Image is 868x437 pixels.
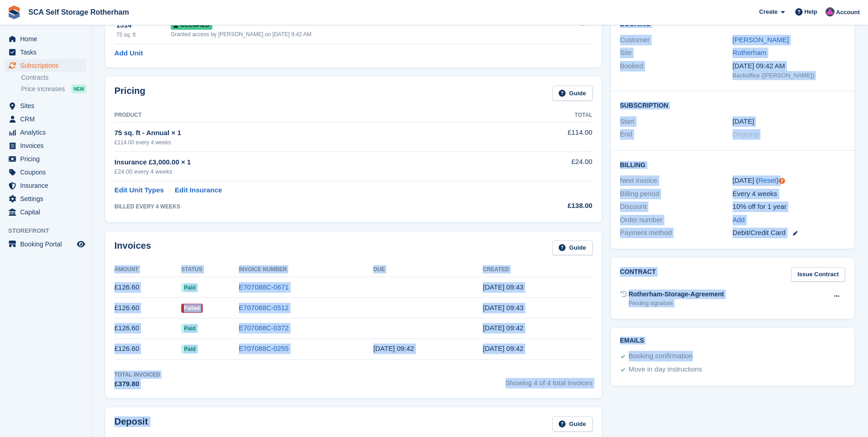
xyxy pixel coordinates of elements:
[114,240,151,256] h2: Invoices
[733,71,845,80] div: Backoffice ([PERSON_NAME])
[20,206,75,218] span: Capital
[114,371,160,379] div: Total Invoiced
[5,113,86,126] a: menu
[620,189,733,199] div: Billing period
[483,262,592,277] th: Created
[629,351,693,362] div: Booking confirmation
[506,371,593,389] span: Showing 4 of 4 total invoices
[20,179,75,192] span: Insurance
[620,337,845,344] h2: Emails
[620,48,733,58] div: Site
[20,238,75,251] span: Booking Portal
[791,267,845,282] a: Issue Contract
[114,277,181,298] td: £126.60
[620,175,733,186] div: Next invoice
[733,215,745,225] a: Add
[620,202,733,212] div: Discount
[116,31,171,39] div: 75 sq. ft
[21,73,86,82] a: Contracts
[20,192,75,205] span: Settings
[733,202,845,212] div: 10% off for 1 year
[733,175,845,186] div: [DATE] ( )
[114,108,503,123] th: Product
[483,304,523,311] time: 2025-06-27 08:43:03 UTC
[733,116,754,127] time: 2025-05-02 00:00:00 UTC
[20,166,75,179] span: Coupons
[114,157,503,168] div: Insurance £3,000.00 × 1
[5,33,86,45] a: menu
[114,138,503,147] div: £114.00 every 4 weeks
[5,46,86,59] a: menu
[629,364,702,375] div: Move in day instructions
[114,48,143,59] a: Add Unit
[373,262,483,277] th: Due
[114,416,148,432] h2: Deposit
[239,324,289,332] a: E707088C-0372
[552,416,593,432] a: Guide
[733,49,766,56] a: Rotherham
[20,153,75,165] span: Pricing
[483,283,523,291] time: 2025-07-25 08:43:13 UTC
[483,344,523,352] time: 2025-05-02 08:42:21 UTC
[71,84,86,93] div: NEW
[114,318,181,339] td: £126.60
[114,262,181,277] th: Amount
[181,262,239,277] th: Status
[620,129,733,140] div: End
[175,185,222,196] a: Edit Insurance
[114,202,503,211] div: BILLED EVERY 4 WEEKS
[825,7,835,16] img: Bethany Bloodworth
[620,61,733,80] div: Booked
[620,100,845,109] h2: Subscription
[20,139,75,152] span: Invoices
[114,185,164,196] a: Edit Unit Types
[20,46,75,59] span: Tasks
[239,262,373,277] th: Invoice Number
[629,290,724,299] div: Rotherham-Storage-Agreement
[181,324,198,333] span: Paid
[620,215,733,225] div: Order number
[620,228,733,238] div: Payment method
[171,30,542,38] div: Granted access by [PERSON_NAME] on [DATE] 9:42 AM
[483,324,523,332] time: 2025-05-30 08:42:44 UTC
[114,86,146,101] h2: Pricing
[75,239,86,250] a: Preview store
[21,84,86,94] a: Price increases NEW
[239,304,289,311] a: E707088C-0512
[171,21,212,30] span: Occupied
[114,339,181,359] td: £126.60
[733,61,845,71] div: [DATE] 09:42 AM
[629,299,724,307] div: Pending signature
[620,35,733,45] div: Customer
[114,379,160,389] div: £379.80
[5,192,86,205] a: menu
[5,126,86,139] a: menu
[804,7,817,16] span: Help
[25,5,133,20] a: SCA Self Storage Rotherham
[733,228,845,238] div: Debit/Credit Card
[8,226,91,235] span: Storefront
[5,139,86,152] a: menu
[733,130,759,138] span: Ongoing
[5,99,86,112] a: menu
[20,113,75,126] span: CRM
[836,8,860,17] span: Account
[7,5,21,19] img: stora-icon-8386f47178a22dfd0bd8f6a31ec36ba5ce8667c1dd55bd0f319d3a0aa187defe.svg
[21,85,65,93] span: Price increases
[620,267,656,282] h2: Contract
[114,298,181,318] td: £126.60
[503,108,593,123] th: Total
[373,344,414,352] time: 2025-05-03 08:42:21 UTC
[114,128,503,138] div: 75 sq. ft - Annual × 1
[239,283,289,291] a: E707088C-0671
[5,179,86,192] a: menu
[503,152,593,181] td: £24.00
[503,122,593,151] td: £114.00
[20,59,75,72] span: Subscriptions
[552,240,593,256] a: Guide
[620,160,845,169] h2: Billing
[620,116,733,127] div: Start
[552,86,593,101] a: Guide
[181,283,198,292] span: Paid
[5,206,86,218] a: menu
